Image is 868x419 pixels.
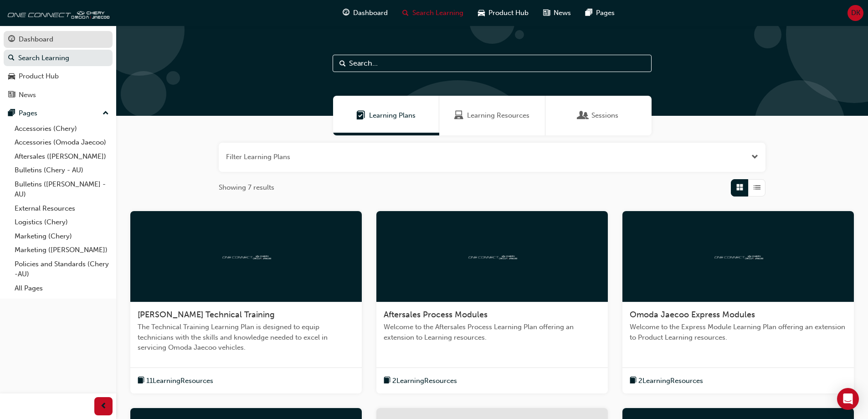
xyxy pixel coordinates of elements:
[100,401,107,412] span: prev-icon
[384,375,457,387] button: book-icon2LearningResources
[138,375,144,387] span: book-icon
[19,71,59,82] div: Product Hub
[5,4,109,22] img: oneconnect
[543,7,550,19] span: news-icon
[586,7,592,19] span: pages-icon
[11,150,113,164] a: Aftersales ([PERSON_NAME])
[8,91,15,99] span: news-icon
[395,4,471,22] a: search-iconSearch Learning
[369,110,416,121] span: Learning Plans
[478,7,485,19] span: car-icon
[630,310,755,320] span: Omoda Jaecoo Express Modules
[8,36,15,44] span: guage-icon
[138,322,354,353] span: The Technical Training Learning Plan is designed to equip technicians with the skills and knowled...
[4,105,113,122] button: Pages
[402,7,409,19] span: search-icon
[591,110,618,121] span: Sessions
[638,376,703,386] span: 2 Learning Resources
[467,252,517,260] img: oneconnect
[384,375,390,387] span: book-icon
[146,376,213,386] span: 11 Learning Resources
[851,8,860,18] span: DK
[578,4,622,22] a: pages-iconPages
[384,322,601,342] span: Welcome to the Aftersales Process Learning Plan offering an extension to Learning resources.
[356,110,365,121] span: Learning Plans
[439,96,545,135] a: Learning ResourcesLearning Resources
[376,211,608,394] a: oneconnectAftersales Process ModulesWelcome to the Aftersales Process Learning Plan offering an e...
[11,243,113,257] a: Marketing ([PERSON_NAME])
[8,54,15,62] span: search-icon
[103,108,109,119] span: up-icon
[11,122,113,136] a: Accessories (Chery)
[11,163,113,177] a: Bulletins (Chery - AU)
[837,388,859,410] div: Open Intercom Messenger
[471,4,536,22] a: car-iconProduct Hub
[353,8,388,18] span: Dashboard
[19,90,36,100] div: News
[221,252,271,260] img: oneconnect
[4,50,113,67] a: Search Learning
[130,211,362,394] a: oneconnect[PERSON_NAME] Technical TrainingThe Technical Training Learning Plan is designed to equ...
[545,96,652,135] a: SessionsSessions
[339,58,346,69] span: Search
[754,182,760,193] span: List
[4,68,113,85] a: Product Hub
[713,252,763,260] img: oneconnect
[219,182,274,193] span: Showing 7 results
[536,4,578,22] a: news-iconNews
[4,87,113,103] a: News
[412,8,463,18] span: Search Learning
[19,108,37,119] div: Pages
[622,211,854,394] a: oneconnectOmoda Jaecoo Express ModulesWelcome to the Express Module Learning Plan offering an ext...
[11,202,113,216] a: External Resources
[554,8,571,18] span: News
[19,34,53,45] div: Dashboard
[454,110,463,121] span: Learning Resources
[343,7,349,19] span: guage-icon
[11,135,113,150] a: Accessories (Omoda Jaecoo)
[392,376,457,386] span: 2 Learning Resources
[11,257,113,281] a: Policies and Standards (Chery -AU)
[333,55,652,72] input: Search...
[488,8,529,18] span: Product Hub
[8,72,15,81] span: car-icon
[630,375,703,387] button: book-icon2LearningResources
[138,375,213,387] button: book-icon11LearningResources
[630,375,637,387] span: book-icon
[596,8,615,18] span: Pages
[4,31,113,48] a: Dashboard
[11,215,113,229] a: Logistics (Chery)
[630,322,847,342] span: Welcome to the Express Module Learning Plan offering an extension to Product Learning resources.
[335,4,395,22] a: guage-iconDashboard
[847,5,863,21] button: DK
[736,182,743,193] span: Grid
[138,310,275,320] span: [PERSON_NAME] Technical Training
[11,229,113,243] a: Marketing (Chery)
[4,29,113,105] button: DashboardSearch LearningProduct HubNews
[8,109,15,118] span: pages-icon
[11,281,113,295] a: All Pages
[751,152,758,162] button: Open the filter
[467,110,529,121] span: Learning Resources
[579,110,588,121] span: Sessions
[333,96,439,135] a: Learning PlansLearning Plans
[384,310,488,320] span: Aftersales Process Modules
[11,177,113,202] a: Bulletins ([PERSON_NAME] - AU)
